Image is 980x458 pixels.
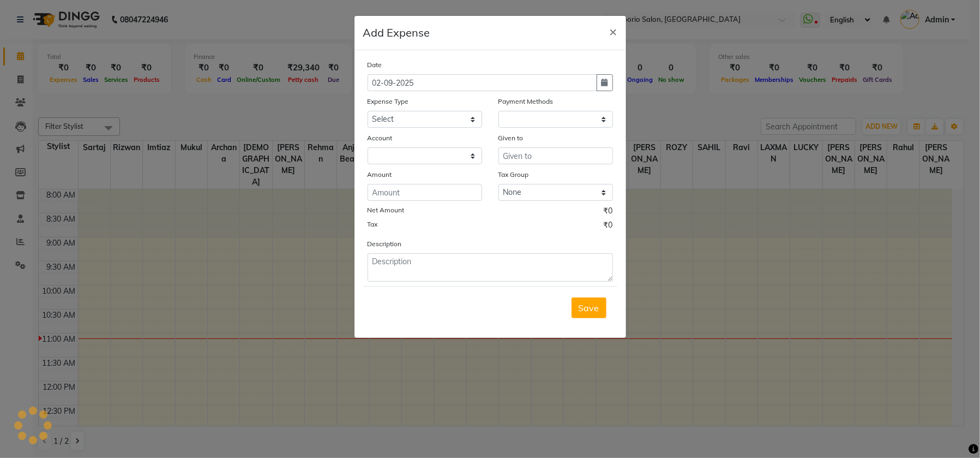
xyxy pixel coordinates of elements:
span: × [610,23,617,39]
label: Description [368,239,402,249]
span: Save [579,302,599,313]
span: ₹0 [604,205,613,219]
label: Date [368,60,382,70]
button: Save [572,298,606,318]
input: Amount [368,184,482,201]
input: Given to [498,147,613,164]
label: Tax [368,219,378,229]
label: Given to [498,133,524,143]
label: Amount [368,170,392,180]
label: Net Amount [368,205,405,215]
label: Tax Group [498,170,529,180]
label: Expense Type [368,97,409,106]
h5: Add Expense [363,25,430,41]
label: Payment Methods [498,97,554,106]
label: Account [368,133,393,143]
span: ₹0 [604,219,613,234]
button: Close [601,16,626,46]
